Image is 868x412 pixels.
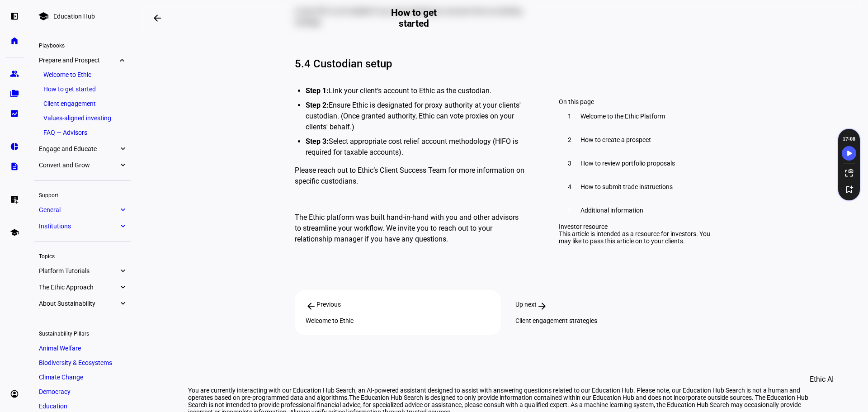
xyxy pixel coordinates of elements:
[580,136,651,143] span: How to create a prospect
[580,183,673,190] span: How to submit trade instructions
[306,317,490,324] div: Welcome to Ethic
[10,36,19,45] eth-mat-symbol: home
[34,204,131,216] a: Generalexpand_more
[118,144,127,153] eth-mat-symbol: expand_more
[39,388,71,395] span: Democracy
[39,345,81,352] span: Animal Welfare
[118,266,127,275] eth-mat-symbol: expand_more
[39,267,118,275] span: Platform Tutorials
[306,137,329,146] strong: Step 3:
[34,371,131,384] a: Climate Change
[5,104,24,123] a: bid_landscape
[10,195,19,204] eth-mat-symbol: list_alt_add
[295,57,526,71] h4: 5.4 Custodian setup ‍
[39,359,112,366] span: Biodiversity & Ecosystems
[306,136,526,158] li: Select appropriate cost relief account methodology (HIFO is required for taxable accounts).
[53,13,95,20] div: Education Hub
[34,220,131,232] a: Institutionsexpand_more
[10,162,19,171] eth-mat-symbol: description
[10,228,19,237] eth-mat-symbol: school
[34,327,131,339] div: Sustainability Pillars
[10,389,19,398] eth-mat-symbol: account_circle
[316,301,341,312] span: Previous
[34,356,131,369] a: Biodiversity & Ecosystems
[295,212,526,245] p: The Ethic platform was built hand-in-hand with you and other advisors to streamline your workflow...
[39,112,127,124] a: Values-aligned investing
[537,301,547,312] mat-icon: arrow_forward
[5,157,24,175] a: description
[295,165,526,187] p: Please reach out to Ethic’s Client Success Team for more information on specific custodians.
[10,142,19,151] eth-mat-symbol: pie_chart
[152,13,163,24] mat-icon: arrow_backwards
[810,369,834,390] span: Ethic AI
[38,11,49,22] mat-icon: school
[39,284,118,291] span: The Ethic Approach
[10,89,19,98] eth-mat-symbol: folder_copy
[580,160,675,167] span: How to review portfolio proposals
[797,369,846,390] button: Ethic AI
[39,83,127,95] a: How to get started
[515,301,537,312] span: Up next
[306,86,329,95] strong: Step 1:
[34,38,131,51] div: Playbooks
[5,32,24,50] a: home
[306,85,526,96] li: Link your client’s account to Ethic as the custodian.
[39,68,127,81] a: Welcome to Ethic
[34,342,131,355] a: Animal Welfare
[564,205,575,216] div: 5
[306,301,316,312] mat-icon: arrow_back
[5,85,24,103] a: folder_copy
[39,223,118,230] span: Institutions
[559,98,711,105] div: On this page
[564,111,575,122] div: 1
[118,161,127,170] eth-mat-symbol: expand_more
[34,249,131,262] div: Topics
[580,113,665,120] span: Welcome to the Ethic Platform
[559,230,711,245] div: This article is intended as a resource for investors. You may like to pass this article on to you...
[564,181,575,192] div: 4
[5,65,24,83] a: group
[34,188,131,201] div: Support
[10,69,19,78] eth-mat-symbol: group
[515,317,700,324] div: Client engagement strategies
[39,57,118,64] span: Prepare and Prospect
[10,109,19,118] eth-mat-symbol: bid_landscape
[118,205,127,214] eth-mat-symbol: expand_more
[118,283,127,292] eth-mat-symbol: expand_more
[10,12,19,21] eth-mat-symbol: left_panel_open
[306,100,526,133] li: Ensure Ethic is designated for proxy authority at your clients' custodian. (Once granted authorit...
[295,194,526,205] p: ‍
[559,223,711,230] div: Investor resource
[564,134,575,145] div: 2
[5,137,24,156] a: pie_chart
[39,161,118,169] span: Convert and Grow
[39,374,83,381] span: Climate Change
[564,158,575,169] div: 3
[39,206,118,213] span: General
[39,145,118,152] span: Engage and Educate
[295,35,526,46] p: ‍
[580,207,643,214] span: Additional information
[39,300,118,307] span: About Sustainability
[385,7,443,29] h2: How to get started
[39,126,127,139] a: FAQ — Advisors
[34,385,131,398] a: Democracy
[118,299,127,308] eth-mat-symbol: expand_more
[39,97,127,110] a: Client engagement
[118,222,127,231] eth-mat-symbol: expand_more
[39,403,67,410] span: Education
[306,101,329,109] strong: Step 2:
[118,56,127,65] eth-mat-symbol: expand_more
